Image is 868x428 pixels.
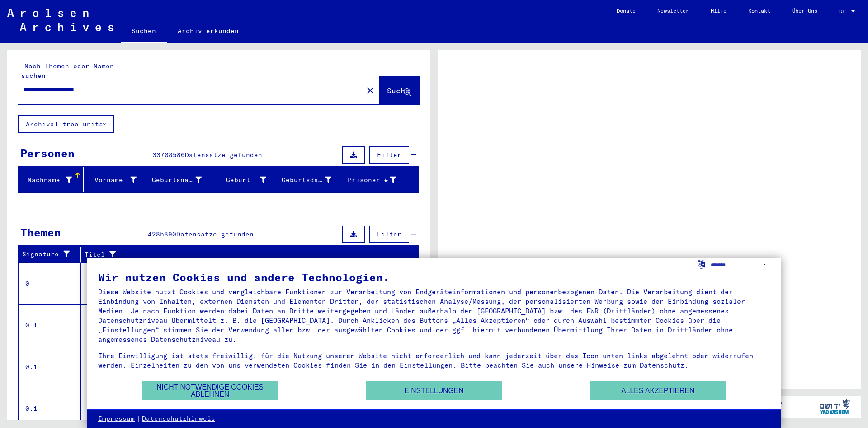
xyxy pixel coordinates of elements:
select: Sprache auswählen [711,258,770,271]
div: Themen [20,224,61,240]
a: Archiv erkunden [167,20,250,42]
span: Filter [377,151,401,159]
div: Signature [22,247,83,262]
span: 4285890 [148,230,176,238]
mat-label: Nach Themen oder Namen suchen [21,62,114,80]
a: Datenschutzhinweis [142,414,215,423]
span: DE [839,8,849,14]
mat-header-cell: Vorname [84,167,149,192]
img: yv_logo.png [818,395,852,418]
div: Vorname [87,173,148,187]
button: Archival tree units [18,115,114,133]
td: 0 [19,263,81,304]
div: Geburtsname [152,173,213,187]
div: Geburt‏ [217,173,278,187]
span: Filter [377,230,401,238]
div: Nachname [22,173,83,187]
mat-header-cell: Prisoner # [343,167,419,192]
div: Personen [20,145,75,161]
a: Impressum [98,414,135,423]
div: Ihre Einwilligung ist stets freiwillig, für die Nutzung unserer Website nicht erforderlich und ka... [98,351,770,370]
mat-header-cell: Nachname [19,167,84,192]
button: Suche [379,76,419,104]
div: Geburtsdatum [282,175,331,185]
td: 0.1 [19,304,81,346]
button: Clear [361,81,379,99]
div: Signature [22,250,74,259]
div: Diese Website nutzt Cookies und vergleichbare Funktionen zur Verarbeitung von Endgeräteinformatio... [98,287,770,344]
div: Vorname [87,175,137,185]
div: Geburtsdatum [282,173,343,187]
div: Wir nutzen Cookies und andere Technologien. [98,272,770,283]
span: Datensätze gefunden [185,151,262,159]
div: Titel [85,250,401,260]
mat-header-cell: Geburtsname [148,167,213,192]
img: Arolsen_neg.svg [7,9,113,31]
mat-header-cell: Geburtsdatum [278,167,343,192]
a: Suchen [121,20,167,43]
div: Nachname [22,175,72,185]
div: Prisoner # [347,173,408,187]
button: Filter [369,226,409,243]
div: Titel [85,247,410,262]
span: Datensätze gefunden [176,230,254,238]
div: Geburtsname [152,175,202,185]
td: 0.1 [19,346,81,388]
span: 33708586 [152,151,185,159]
button: Nicht notwendige Cookies ablehnen [142,381,278,400]
span: Suche [387,86,410,95]
button: Einstellungen [366,381,502,400]
button: Alles akzeptieren [590,381,726,400]
div: Prisoner # [347,175,396,185]
label: Sprache auswählen [697,260,706,268]
mat-icon: close [365,85,376,96]
div: Geburt‏ [217,175,267,185]
button: Filter [369,146,409,164]
mat-header-cell: Geburt‏ [213,167,278,192]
